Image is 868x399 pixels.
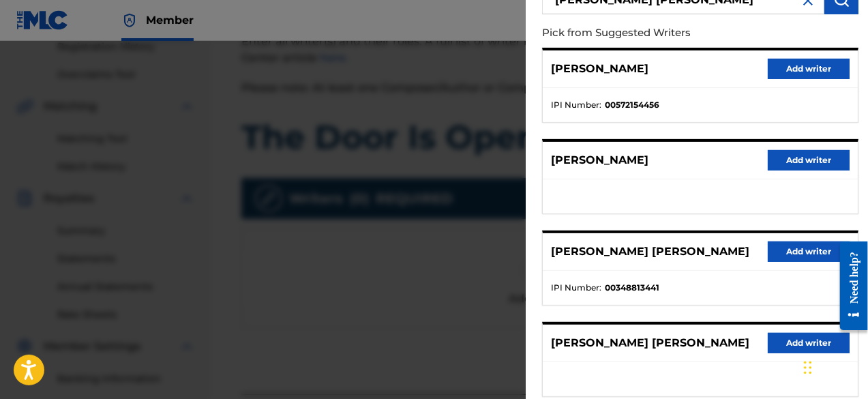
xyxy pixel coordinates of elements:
p: [PERSON_NAME] [551,61,648,77]
button: Add writer [768,333,850,353]
p: [PERSON_NAME] [PERSON_NAME] [551,243,749,260]
button: Add writer [768,150,850,171]
iframe: Chat Widget [800,334,868,399]
p: [PERSON_NAME] [551,152,648,168]
div: Drag [804,347,812,388]
iframe: Resource Center [830,231,868,341]
span: IPI Number : [551,282,601,294]
button: Add writer [768,59,850,79]
p: [PERSON_NAME] [PERSON_NAME] [551,335,749,351]
strong: 00572154456 [605,99,659,111]
img: MLC Logo [16,10,69,30]
span: Member [146,12,194,28]
button: Add writer [768,241,850,262]
strong: 00348813441 [605,282,659,294]
span: IPI Number : [551,99,601,111]
img: Top Rightsholder [121,12,138,29]
p: Pick from Suggested Writers [542,18,781,48]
